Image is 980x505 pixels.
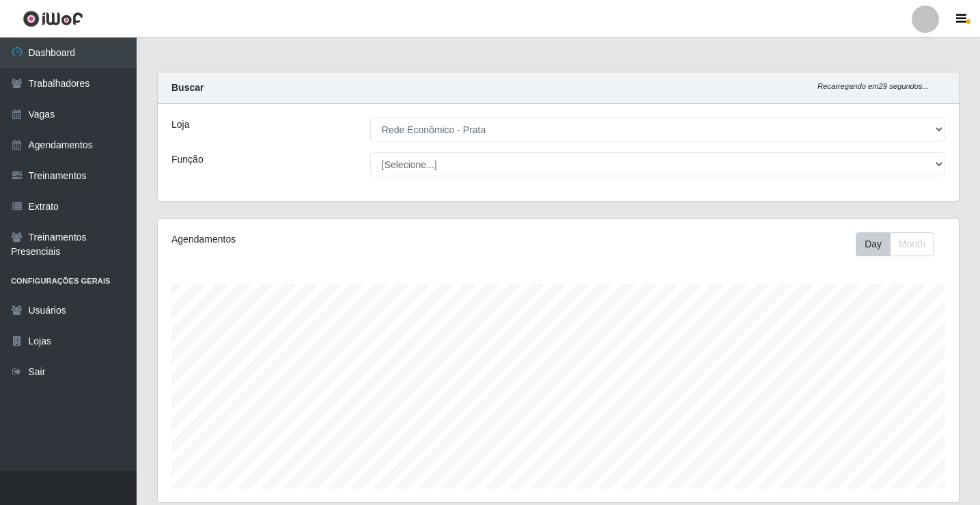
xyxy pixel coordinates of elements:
[817,82,929,90] i: Recarregando em 29 segundos...
[171,152,204,167] label: Função
[856,232,891,256] button: Day
[171,118,189,132] label: Loja
[890,232,934,256] button: Month
[23,10,83,27] img: CoreUI Logo
[856,232,945,256] div: Toolbar with button groups
[171,232,482,247] div: Agendamentos
[856,232,934,256] div: First group
[171,82,204,93] strong: Buscar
